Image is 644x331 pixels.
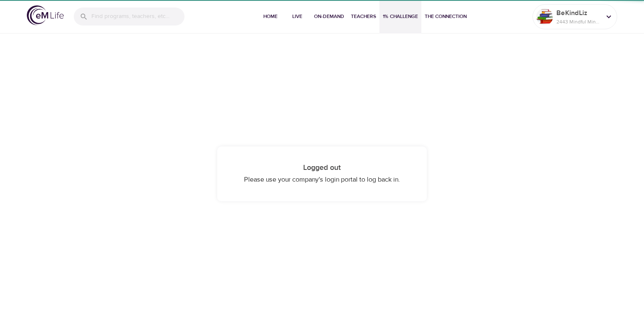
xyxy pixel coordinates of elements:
p: 2443 Mindful Minutes [556,18,601,26]
span: Home [260,12,280,21]
span: Please use your company's login portal to log back in. [244,175,400,184]
span: Teachers [351,12,376,21]
span: Live [287,12,307,21]
span: On-Demand [314,12,344,21]
span: 1% Challenge [383,12,418,21]
input: Find programs, teachers, etc... [91,8,184,26]
span: The Connection [425,12,467,21]
h4: Logged out [234,163,410,172]
p: BeKindLiz [556,8,601,18]
img: Remy Sharp [536,8,553,25]
img: logo [27,5,64,25]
